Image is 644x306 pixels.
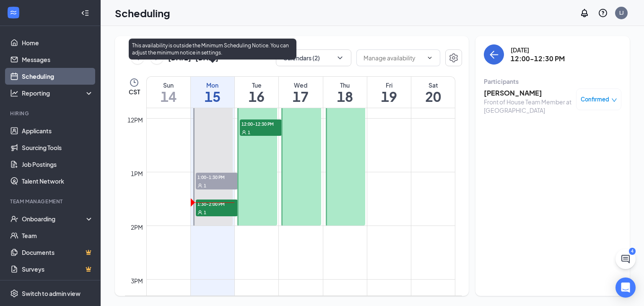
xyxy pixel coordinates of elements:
[22,51,93,68] a: Messages
[10,289,18,298] svg: Settings
[197,210,203,215] svg: User
[10,198,92,205] div: Team Management
[129,78,139,88] svg: Clock
[147,81,190,89] div: Sun
[364,53,423,62] input: Manage availability
[22,227,93,244] a: Team
[129,169,145,178] div: 1pm
[276,49,351,66] button: Calendars (2)ChevronDown
[22,139,93,156] a: Sourcing Tools
[484,88,572,98] h3: [PERSON_NAME]
[336,54,344,62] svg: ChevronDown
[279,77,322,108] a: September 17, 2025
[10,89,18,97] svg: Analysis
[22,34,93,51] a: Home
[204,183,206,189] span: 1
[235,81,278,89] div: Tue
[10,215,18,223] svg: UserCheck
[129,88,140,96] span: CST
[22,289,80,298] div: Switch to admin view
[191,81,234,89] div: Mon
[611,97,617,103] span: down
[484,98,572,114] div: Front of House Team Member at [GEOGRAPHIC_DATA]
[22,122,93,139] a: Applicants
[9,8,18,17] svg: WorkstreamLogo
[22,261,93,277] a: SurveysCrown
[619,9,624,16] div: LJ
[323,89,367,104] h1: 18
[191,89,234,104] h1: 15
[579,8,589,18] svg: Notifications
[426,54,433,61] svg: ChevronDown
[411,77,455,108] a: September 20, 2025
[241,130,247,135] svg: User
[197,183,203,188] svg: User
[10,110,92,117] div: Hiring
[22,215,86,223] div: Onboarding
[489,49,499,60] svg: ArrowLeft
[511,46,565,54] div: [DATE]
[581,95,609,104] span: Confirmed
[615,249,636,269] button: ChatActive
[126,115,145,124] div: 12pm
[629,248,636,255] div: 4
[22,244,93,261] a: DocumentsCrown
[204,210,206,215] span: 1
[621,254,631,264] svg: ChatActive
[235,89,278,104] h1: 16
[129,276,145,285] div: 3pm
[279,89,322,104] h1: 17
[367,81,411,89] div: Fri
[511,54,565,63] h3: 12:00-12:30 PM
[22,68,93,85] a: Scheduling
[367,89,411,104] h1: 19
[367,77,411,108] a: September 19, 2025
[147,89,190,104] h1: 14
[484,77,621,86] div: Participants
[248,130,250,135] span: 1
[115,6,170,20] h1: Scheduling
[129,39,296,60] div: This availability is outside the Minimum Scheduling Notice. You can adjust the minimum notice in ...
[196,200,238,208] span: 1:30-2:00 PM
[22,89,94,97] div: Reporting
[411,81,455,89] div: Sat
[598,8,608,18] svg: QuestionInfo
[147,77,190,108] a: September 14, 2025
[484,44,504,65] button: back-button
[411,89,455,104] h1: 20
[81,9,89,17] svg: Collapse
[196,173,238,181] span: 1:00-1:30 PM
[240,119,282,128] span: 12:00-12:30 PM
[449,53,459,63] svg: Settings
[22,156,93,173] a: Job Postings
[191,77,234,108] a: September 15, 2025
[129,223,145,232] div: 2pm
[323,77,367,108] a: September 18, 2025
[279,81,322,89] div: Wed
[615,277,636,298] div: Open Intercom Messenger
[445,49,462,66] button: Settings
[22,173,93,189] a: Talent Network
[235,77,278,108] a: September 16, 2025
[323,81,367,89] div: Thu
